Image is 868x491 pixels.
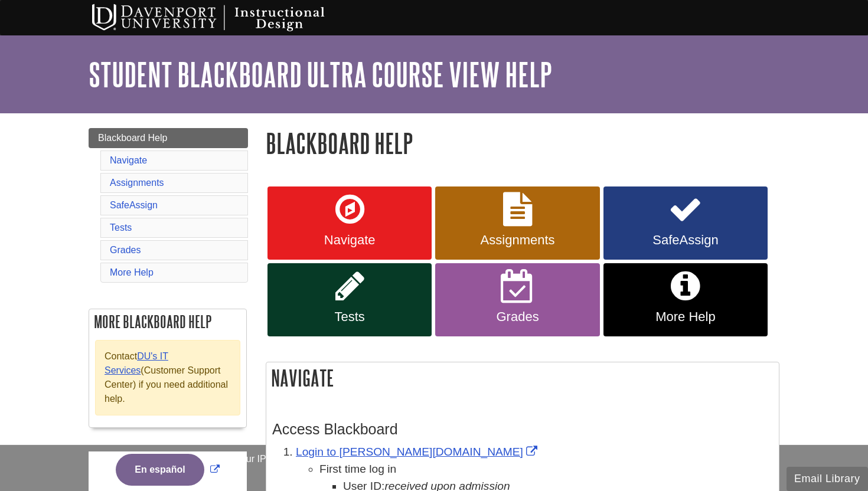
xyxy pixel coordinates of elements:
a: Navigate [267,186,432,260]
h1: Blackboard Help [266,128,779,158]
a: SafeAssign [110,200,158,210]
h3: Access Blackboard [272,421,773,438]
a: Assignments [435,186,599,260]
span: More Help [612,309,759,325]
a: Link opens in new window [296,446,540,458]
h2: Navigate [266,362,779,394]
span: Assignments [444,233,590,248]
a: Tests [110,222,132,233]
a: Assignments [110,178,164,188]
span: Grades [444,309,590,325]
span: Tests [276,309,423,325]
a: DU's IT Services [105,351,168,375]
span: Blackboard Help [98,133,167,143]
a: Link opens in new window [113,464,222,474]
div: Contact (Customer Support Center) if you need additional help. [95,340,240,415]
button: En español [116,454,204,486]
a: Navigate [110,155,147,165]
a: Student Blackboard Ultra Course View Help [89,56,552,93]
span: SafeAssign [612,233,759,248]
img: Davenport University Instructional Design [83,3,366,32]
a: Blackboard Help [89,128,248,148]
a: SafeAssign [603,186,768,260]
a: More Help [603,263,768,336]
a: More Help [110,267,154,277]
h2: More Blackboard Help [89,309,246,334]
a: Grades [110,245,141,255]
a: Tests [267,263,432,336]
span: Navigate [276,233,423,248]
a: Grades [435,263,599,336]
button: Email Library [787,467,868,491]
